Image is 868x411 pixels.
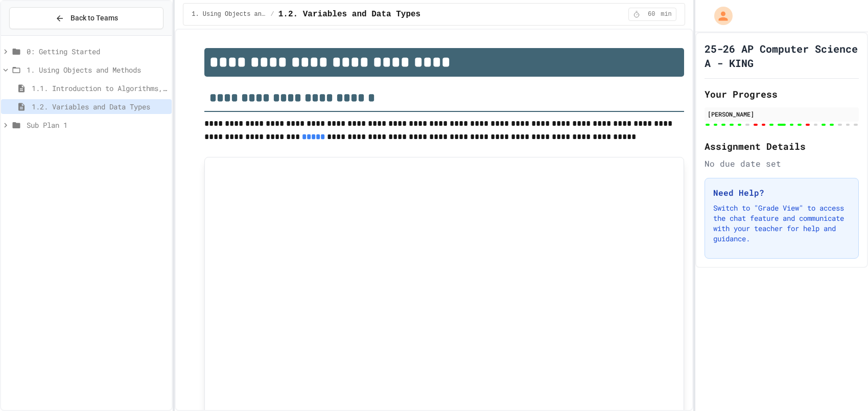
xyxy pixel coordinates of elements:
[27,64,168,75] span: 1. Using Objects and Methods
[661,10,672,18] span: min
[825,370,858,401] iframe: chat widget
[783,326,858,369] iframe: chat widget
[713,187,850,199] h3: Need Help?
[708,109,856,119] div: [PERSON_NAME]
[713,203,850,244] p: Switch to "Grade View" to access the chat feature and communicate with your teacher for help and ...
[27,120,168,130] span: Sub Plan 1
[9,7,163,29] button: Back to Teams
[192,10,266,18] span: 1. Using Objects and Methods
[705,139,859,153] h2: Assignment Details
[71,13,118,24] span: Back to Teams
[705,87,859,101] h2: Your Progress
[705,157,859,170] div: No due date set
[643,10,660,18] span: 60
[27,46,168,57] span: 0: Getting Started
[32,101,168,112] span: 1.2. Variables and Data Types
[278,8,420,20] span: 1.2. Variables and Data Types
[703,4,735,28] div: My Account
[32,83,168,94] span: 1.1. Introduction to Algorithms, Programming, and Compilers
[705,41,859,70] h1: 25-26 AP Computer Science A - KING
[271,10,274,18] span: /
